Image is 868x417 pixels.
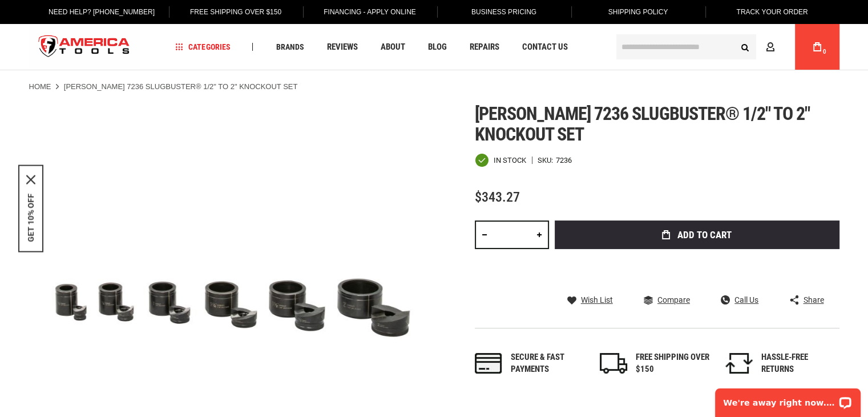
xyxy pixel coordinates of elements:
[677,230,732,240] span: Add to Cart
[475,103,810,145] span: [PERSON_NAME] 7236 slugbuster® 1/2" to 2" knockout set
[552,252,842,286] iframe: Secure express checkout frame
[734,296,758,304] span: Call Us
[511,351,585,376] div: Secure & fast payments
[608,8,668,16] span: Shipping Policy
[803,296,823,304] span: Share
[170,39,235,55] a: Categories
[29,26,140,69] a: store logo
[26,175,35,185] svg: close icon
[422,39,451,55] a: Blog
[375,39,410,55] a: About
[657,296,690,304] span: Compare
[427,43,446,51] span: Blog
[708,381,868,417] iframe: LiveChat chat widget
[761,351,835,376] div: HASSLE-FREE RETURNS
[26,175,35,185] button: Close
[29,26,140,69] img: America Tools
[475,353,502,374] img: payments
[823,49,826,55] span: 0
[494,157,526,164] span: In stock
[326,43,357,51] span: Reviews
[522,43,567,51] span: Contact Us
[538,157,556,164] strong: SKU
[29,82,51,92] a: Home
[475,153,526,167] div: Availability
[464,39,504,55] a: Repairs
[734,36,756,58] button: Search
[644,295,690,305] a: Compare
[516,39,572,55] a: Contact Us
[806,24,828,70] a: 0
[475,189,520,205] span: $343.27
[567,295,613,305] a: Wish List
[469,43,499,51] span: Repairs
[64,82,298,91] strong: [PERSON_NAME] 7236 SLUGBUSTER® 1/2" TO 2" KNOCKOUT SET
[321,39,362,55] a: Reviews
[175,43,230,51] span: Categories
[555,220,839,249] button: Add to Cart
[276,43,304,51] span: Brands
[581,296,613,304] span: Wish List
[636,351,710,376] div: FREE SHIPPING OVER $150
[725,353,753,374] img: returns
[600,353,627,374] img: shipping
[380,43,405,51] span: About
[556,157,572,164] div: 7236
[26,194,35,242] button: GET 10% OFF
[721,295,758,305] a: Call Us
[271,39,309,55] a: Brands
